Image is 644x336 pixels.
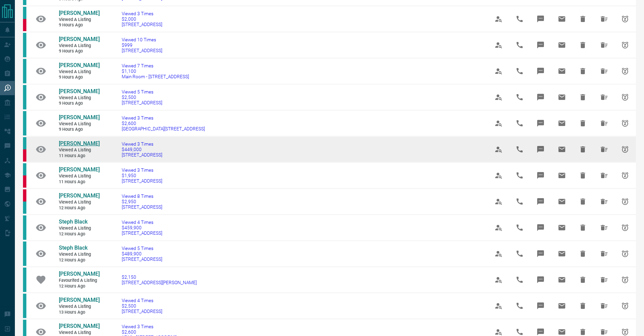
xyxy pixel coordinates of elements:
a: Viewed 5 Times$2,500[STREET_ADDRESS] [122,89,162,105]
a: [PERSON_NAME] [59,192,99,199]
span: Viewed 5 Times [122,246,162,251]
a: Steph Black [59,218,99,226]
span: View Profile [491,37,507,53]
span: Snooze [617,11,633,27]
span: Viewed 7 Times [122,63,189,68]
span: Viewed a Listing [59,226,99,231]
span: Call [511,37,528,53]
span: [STREET_ADDRESS] [122,100,162,105]
span: Steph Black [59,245,88,251]
span: Hide All from Anik Chatterjee [596,167,612,184]
span: Viewed a Listing [59,43,99,49]
span: [PERSON_NAME] [59,88,100,94]
a: [PERSON_NAME] [59,114,99,121]
span: Message [532,167,549,184]
span: Email [554,63,570,79]
span: Hide All from Dorna Asnaashari [596,63,612,79]
span: $2,600 [122,329,176,335]
span: Email [554,298,570,314]
span: [PERSON_NAME] [59,166,100,173]
span: View Profile [491,115,507,131]
span: Hide All from Dorna Asnaashari [596,37,612,53]
span: Hide All from Anik Chatterjee [596,141,612,157]
span: Snooze [617,167,633,184]
a: Viewed 10 Times$999[STREET_ADDRESS] [122,37,162,53]
span: Viewed 3 Times [122,141,162,147]
span: Viewed a Listing [59,252,99,257]
span: Call [511,115,528,131]
span: [GEOGRAPHIC_DATA][STREET_ADDRESS] [122,126,205,131]
span: Call [511,219,528,236]
span: View Profile [491,298,507,314]
span: View Profile [491,272,507,288]
span: Hide All from Steph Black [596,246,612,262]
span: View Profile [491,246,507,262]
span: Snooze [617,63,633,79]
span: Viewed a Listing [59,199,99,205]
span: Viewed a Listing [59,330,99,336]
a: Viewed 3 Times$449,000[STREET_ADDRESS] [122,141,162,157]
span: $1,950 [122,173,162,178]
span: Hide [575,37,591,53]
span: Viewed a Listing [59,17,99,23]
span: Viewed a Listing [59,69,99,75]
span: Hide All from Laur Cabaday [596,193,612,210]
span: [STREET_ADDRESS] [122,22,162,27]
span: Snooze [617,37,633,53]
span: Message [532,219,549,236]
a: Viewed 8 Times$2,950[STREET_ADDRESS] [122,193,162,210]
span: View Profile [491,193,507,210]
span: Email [554,11,570,27]
span: Email [554,141,570,157]
span: Viewed 4 Times [122,298,162,303]
span: Email [554,272,570,288]
span: 12 hours ago [59,231,99,237]
a: Viewed 3 Times$2,000[STREET_ADDRESS] [122,11,162,27]
span: $2,500 [122,303,162,309]
span: Hide [575,63,591,79]
span: 13 hours ago [59,310,99,315]
div: condos.ca [23,241,26,266]
span: Hide [575,272,591,288]
span: Email [554,89,570,105]
div: condos.ca [23,33,26,57]
span: Call [511,167,528,184]
span: Message [532,298,549,314]
span: [STREET_ADDRESS] [122,309,162,314]
span: Call [511,272,528,288]
span: Viewed a Listing [59,304,99,310]
span: Call [511,63,528,79]
span: Message [532,115,549,131]
a: [PERSON_NAME] [59,271,99,278]
span: [PERSON_NAME] [59,10,100,16]
div: condos.ca [23,215,26,240]
span: Email [554,219,570,236]
div: condos.ca [23,294,26,318]
span: Snooze [617,89,633,105]
span: Hide All from Dorna Asnaashari [596,115,612,131]
span: $2,000 [122,16,162,22]
span: Message [532,246,549,262]
span: 11 hours ago [59,153,99,159]
a: [PERSON_NAME] [59,166,99,173]
span: Viewed 3 Times [122,11,162,16]
span: Message [532,89,549,105]
span: 9 hours ago [59,101,99,106]
span: Email [554,115,570,131]
span: [PERSON_NAME] [59,62,100,68]
span: Hide [575,167,591,184]
span: Email [554,246,570,262]
a: Viewed 4 Times$459,900[STREET_ADDRESS] [122,219,162,236]
span: Viewed a Listing [59,95,99,101]
span: [STREET_ADDRESS] [122,48,162,53]
a: [PERSON_NAME] [59,62,99,69]
span: Message [532,63,549,79]
span: Message [532,141,549,157]
span: $449,000 [122,147,162,152]
span: $2,600 [122,121,205,126]
div: property.ca [23,149,26,162]
span: Hide [575,219,591,236]
span: Viewed 10 Times [122,37,162,42]
span: 9 hours ago [59,22,99,28]
span: [STREET_ADDRESS] [122,204,162,210]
